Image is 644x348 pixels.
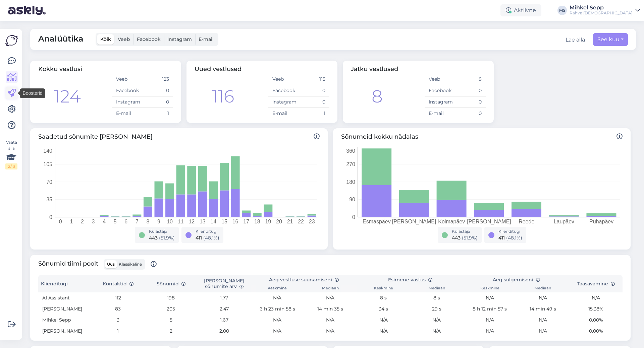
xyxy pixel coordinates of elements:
span: Veeb [118,36,130,42]
th: Aeg sulgemiseni [463,275,570,285]
tspan: 20 [276,219,282,224]
span: Sõnumid tiimi poolt [38,259,157,270]
th: Esimene vastus [357,275,463,285]
td: 8 h 12 min 57 s [463,303,516,315]
td: 123 [143,74,173,85]
th: Aeg vestluse suunamiseni [251,275,357,285]
td: 5 [145,315,198,326]
td: Instagram [112,96,143,108]
td: 0 [455,108,486,119]
td: N/A [304,292,357,303]
td: N/A [357,315,410,326]
span: Instagram [167,36,192,42]
th: [PERSON_NAME] sõnumite arv [198,275,251,292]
div: 2 / 3 [5,163,17,169]
td: 112 [91,292,144,303]
td: E-mail [112,108,143,119]
span: Klassikaline [119,262,142,267]
th: Kontaktid [91,275,144,292]
tspan: 7 [136,219,139,224]
tspan: 18 [254,219,260,224]
th: Sõnumid [145,275,198,292]
td: E-mail [425,108,455,119]
td: 0 [299,85,329,96]
td: N/A [410,326,463,337]
td: 115 [299,74,329,85]
th: Klienditugi [38,275,91,292]
div: Klienditugi [196,228,219,234]
div: Klienditugi [498,228,522,234]
td: N/A [516,315,569,326]
tspan: 10 [167,219,173,224]
tspan: 90 [349,197,355,202]
div: Külastaja [452,228,478,234]
tspan: Esmaspäev [363,219,391,224]
tspan: 5 [114,219,117,224]
tspan: 17 [243,219,249,224]
tspan: [PERSON_NAME] [467,219,511,225]
tspan: 12 [189,219,195,224]
tspan: 15 [221,219,227,224]
td: 1 [299,108,329,119]
th: Keskmine [251,285,304,292]
td: Veeb [425,74,455,85]
div: Mihkel Sepp [570,5,633,10]
tspan: 360 [346,148,355,154]
span: ( 51.9 %) [462,235,478,241]
td: 0 [299,96,329,108]
tspan: 2 [81,219,84,224]
tspan: 1 [70,219,73,224]
tspan: 16 [232,219,238,224]
tspan: 0 [59,219,62,224]
td: [PERSON_NAME] [38,326,91,337]
div: 124 [54,83,81,110]
tspan: Laupäev [554,219,574,224]
tspan: 180 [346,179,355,185]
tspan: 11 [178,219,184,224]
span: E-mail [199,36,214,42]
td: [PERSON_NAME] [38,303,91,315]
td: 0 [143,85,173,96]
td: 3 [91,315,144,326]
td: 8 [455,74,486,85]
td: Veeb [112,74,143,85]
td: 8 s [410,292,463,303]
tspan: 8 [147,219,150,224]
span: Uus [107,262,115,267]
td: N/A [410,315,463,326]
span: 443 [149,235,158,241]
span: Saadetud sõnumite [PERSON_NAME] [38,132,320,141]
span: Jätku vestlused [351,65,398,73]
td: AI Assistant [38,292,91,303]
span: Kokku vestlusi [38,65,82,73]
tspan: 70 [46,179,52,185]
td: 2.00 [198,326,251,337]
td: N/A [516,292,569,303]
td: N/A [463,315,516,326]
td: Instagram [268,96,299,108]
tspan: 22 [298,219,304,224]
div: Külastaja [149,228,175,234]
td: 14 min 49 s [516,303,569,315]
td: 29 s [410,303,463,315]
th: Keskmine [357,285,410,292]
div: Boosterid [20,88,45,98]
td: 15.38% [570,303,623,315]
th: Mediaan [410,285,463,292]
tspan: 14 [211,219,217,224]
td: 0 [455,85,486,96]
tspan: Kolmapäev [438,219,465,224]
tspan: 6 [124,219,127,224]
td: 0.00% [570,315,623,326]
tspan: 23 [309,219,315,224]
tspan: 0 [352,214,355,220]
span: ( 48.1 %) [203,235,219,241]
td: Mihkel Sepp [38,315,91,326]
span: 443 [452,235,461,241]
a: Mihkel SeppRahva [DEMOGRAPHIC_DATA] [570,5,640,16]
tspan: 35 [46,197,52,202]
span: Analüütika [38,33,84,46]
td: N/A [516,326,569,337]
div: Rahva [DEMOGRAPHIC_DATA] [570,10,633,16]
th: Keskmine [463,285,516,292]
